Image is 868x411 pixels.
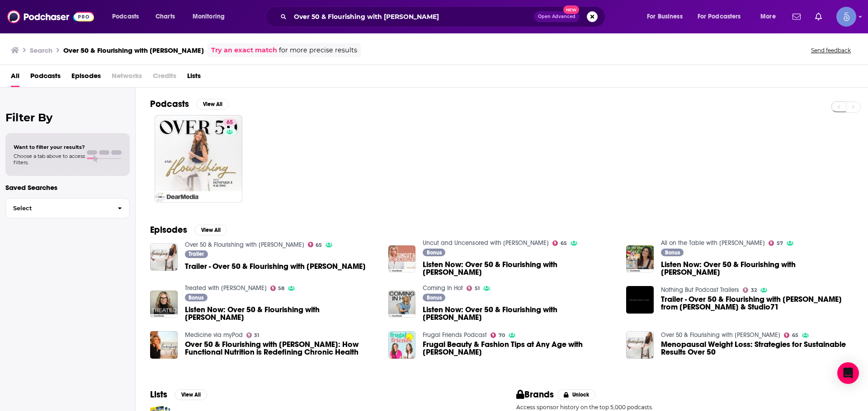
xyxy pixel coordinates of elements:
[185,306,377,321] a: Listen Now: Over 50 & Flourishing with Dominique Sachse
[185,263,366,270] span: Trailer - Over 50 & Flourishing with [PERSON_NAME]
[388,245,416,273] img: Listen Now: Over 50 & Flourishing with Dominique Sachse
[254,333,259,337] span: 31
[186,9,236,24] button: open menu
[211,45,277,55] a: Try an exact match
[71,69,101,87] span: Episodes
[534,11,580,22] button: Open AdvancedNew
[692,9,754,24] button: open menu
[156,10,175,23] span: Charts
[30,69,61,87] a: Podcasts
[316,243,322,247] span: 65
[563,5,580,14] span: New
[106,9,151,24] button: open menu
[279,45,357,55] span: for more precise results
[467,286,480,291] a: 51
[14,144,85,150] span: Want to filter your results?
[189,295,203,300] span: Bonus
[270,286,285,291] a: 58
[150,9,180,24] a: Charts
[837,362,859,384] div: Open Intercom Messenger
[423,306,615,321] a: Listen Now: Over 50 & Flourishing with Dominique Sachse
[751,288,757,292] span: 32
[388,331,416,359] img: Frugal Beauty & Fashion Tips at Any Age with Dominique Sachse
[661,296,854,311] a: Trailer - Over 50 & Flourishing with Dominique Sachse from Dominique Sachse & Studio71
[150,389,167,400] h2: Lists
[185,284,267,292] a: Treated with Dr. Sara Szal
[175,389,207,400] button: View All
[661,341,854,356] a: Menopausal Weight Loss: Strategies for Sustainable Results Over 50
[30,46,52,55] h3: Search
[811,9,826,24] a: Show notifications dropdown
[63,46,204,55] h3: Over 50 & Flourishing with [PERSON_NAME]
[423,284,463,292] a: Coming In Hot
[499,333,505,337] span: 70
[808,46,854,54] button: Send feedback
[150,243,178,271] a: Trailer - Over 50 & Flourishing with Dominique Sachse
[836,7,856,27] span: Logged in as Spiral5-G1
[626,331,654,359] img: Menopausal Weight Loss: Strategies for Sustainable Results Over 50
[150,224,227,236] a: EpisodesView All
[278,286,284,291] span: 58
[626,286,654,314] a: Trailer - Over 50 & Flourishing with Dominique Sachse from Dominique Sachse & Studio71
[150,331,178,359] img: Over 50 & Flourishing with Dominique Sachse: How Functional Nutrition is Redefining Chronic Health
[290,9,534,24] input: Search podcasts, credits, & more...
[185,341,377,356] a: Over 50 & Flourishing with Dominique Sachse: How Functional Nutrition is Redefining Chronic Health
[150,224,187,236] h2: Episodes
[226,118,233,127] span: 65
[6,205,110,211] span: Select
[647,10,683,23] span: For Business
[423,239,549,247] a: Uncut and Uncensored with Caroline Stanbury
[475,286,480,291] span: 51
[516,404,854,411] p: Access sponsor history on the top 5,000 podcasts.
[516,389,554,400] h2: Brands
[769,240,783,246] a: 57
[112,10,139,23] span: Podcasts
[423,261,615,276] span: Listen Now: Over 50 & Flourishing with [PERSON_NAME]
[150,98,229,110] a: PodcastsView All
[661,239,765,247] a: All on the Table with Katie Lee Biegel
[193,10,225,23] span: Monitoring
[491,332,505,338] a: 70
[185,263,366,270] a: Trailer - Over 50 & Flourishing with Dominique Sachse
[626,245,654,273] img: Listen Now: Over 50 & Flourishing with Dominique Sachse
[388,291,416,318] img: Listen Now: Over 50 & Flourishing with Dominique Sachse
[836,7,856,27] button: Show profile menu
[185,331,243,339] a: Medicine via myPod
[423,306,615,321] span: Listen Now: Over 50 & Flourishing with [PERSON_NAME]
[784,332,798,338] a: 65
[423,341,615,356] a: Frugal Beauty & Fashion Tips at Any Age with Dominique Sachse
[423,261,615,276] a: Listen Now: Over 50 & Flourishing with Dominique Sachse
[194,225,227,236] button: View All
[661,261,854,276] a: Listen Now: Over 50 & Flourishing with Dominique Sachse
[308,242,322,247] a: 65
[561,241,567,245] span: 65
[11,69,19,87] a: All
[665,250,680,255] span: Bonus
[150,98,189,110] h2: Podcasts
[557,389,596,400] button: Unlock
[427,295,442,300] span: Bonus
[246,332,259,338] a: 31
[760,10,776,23] span: More
[789,9,804,24] a: Show notifications dropdown
[5,198,130,218] button: Select
[5,111,130,124] h2: Filter By
[423,331,487,339] a: Frugal Friends Podcast
[187,69,201,87] a: Lists
[112,69,142,87] span: Networks
[150,389,207,400] a: ListsView All
[836,7,856,27] img: User Profile
[196,99,229,110] button: View All
[155,115,242,203] a: 65
[661,296,854,311] span: Trailer - Over 50 & Flourishing with [PERSON_NAME] from [PERSON_NAME] & Studio71
[777,241,783,245] span: 57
